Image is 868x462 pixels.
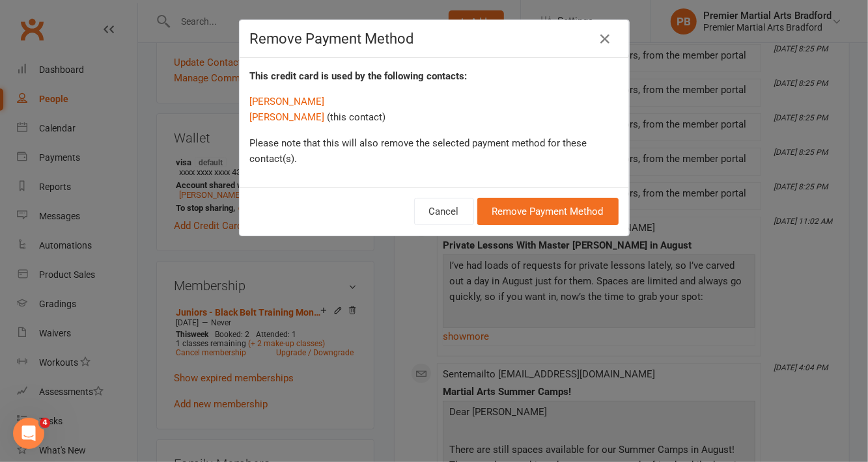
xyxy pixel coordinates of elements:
[250,31,619,47] h4: Remove Payment Method
[250,111,325,123] a: [PERSON_NAME]
[477,198,619,225] button: Remove Payment Method
[40,418,50,428] span: 4
[250,70,468,82] strong: This credit card is used by the following contacts:
[250,96,325,107] a: [PERSON_NAME]
[328,111,386,123] span: (this contact)
[595,29,616,49] button: Close
[414,198,474,225] button: Cancel
[250,135,619,167] p: Please note that this will also remove the selected payment method for these contact(s).
[13,418,44,449] iframe: Intercom live chat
